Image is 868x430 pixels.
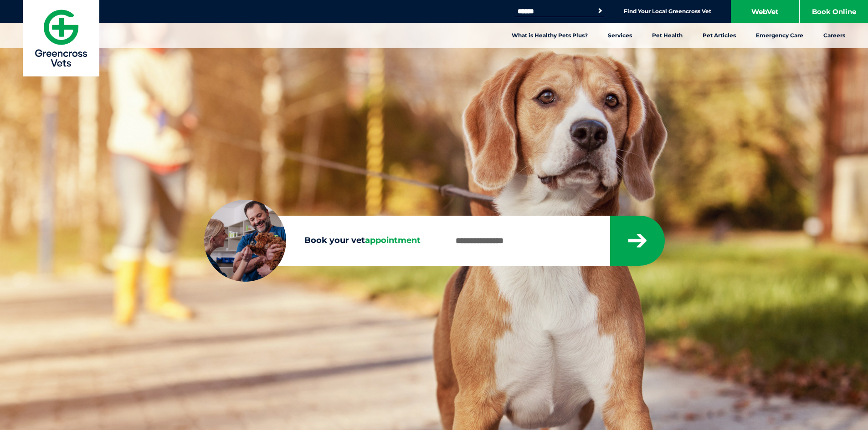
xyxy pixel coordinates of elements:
[624,8,711,15] a: Find Your Local Greencross Vet
[746,23,813,48] a: Emergency Care
[596,6,605,15] button: Search
[642,23,693,48] a: Pet Health
[204,234,439,248] label: Book your vet
[693,23,746,48] a: Pet Articles
[365,235,421,245] span: appointment
[813,23,855,48] a: Careers
[598,23,642,48] a: Services
[502,23,598,48] a: What is Healthy Pets Plus?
